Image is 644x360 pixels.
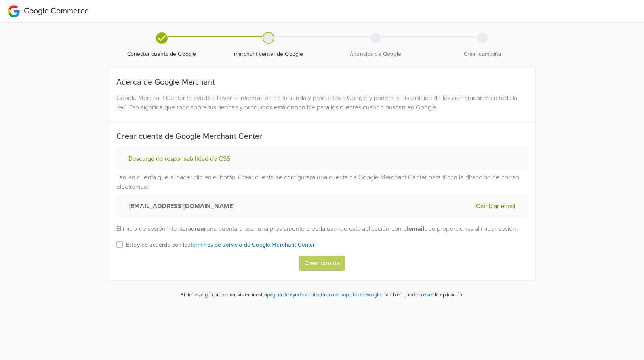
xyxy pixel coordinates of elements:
[126,155,232,163] button: Descargo de responsabilidad de CSS
[126,202,234,211] strong: [EMAIL_ADDRESS][DOMAIN_NAME]
[24,6,89,16] span: Google Commerce
[111,50,212,58] span: Conectar cuenta de Google
[432,50,533,58] span: Crear campaña
[116,77,528,87] h5: Acerca de Google Merchant
[111,93,533,112] div: Google Merchant Center te ayuda a llevar la información de tu tienda y productos a Google y poner...
[218,50,319,58] span: merchant center de Google
[325,50,426,58] span: Anuncios de Google
[126,241,315,249] p: Estoy de acuerdo con los
[382,290,463,299] p: También puedes la aplicación.
[306,292,381,298] a: contacta con el soporte de Google
[116,173,528,218] p: Ten en cuenta que al hacer clic en el botón " Crear cuenta " se configurará una cuenta de Google ...
[408,225,425,233] strong: email
[190,241,315,248] a: Términos de servicio de Google Merchant Center
[181,291,382,299] p: Si tienes algún problema, visita nuestra o .
[116,224,528,234] p: El inicio de sesión intentará una cuenta o usar una previamente creada usando esta aplicación con...
[116,132,528,141] h5: Crear cuenta de Google Merchant Center
[191,225,206,233] strong: crear
[474,201,518,211] button: Cambiar email
[421,290,434,299] button: reset
[267,292,303,298] a: página de ayuda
